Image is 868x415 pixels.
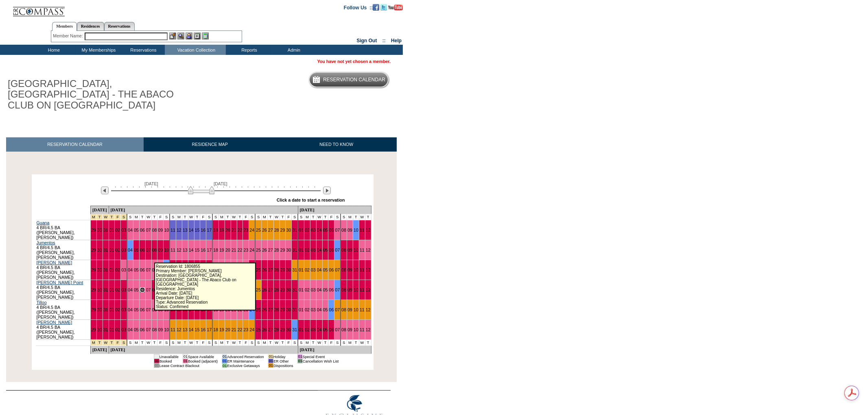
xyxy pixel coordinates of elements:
a: 25 [256,327,261,332]
a: 09 [158,248,163,252]
a: Sign Out [356,38,377,43]
a: 18 [213,248,218,252]
a: 22 [238,248,243,252]
td: M [176,214,182,220]
a: 17 [207,248,212,252]
a: 01 [109,248,114,252]
a: 10 [164,327,169,332]
a: 08 [341,267,346,272]
a: 12 [366,228,371,232]
a: 05 [134,327,139,332]
td: New Year's [96,214,103,220]
a: 01 [109,267,114,272]
a: 07 [146,327,151,332]
a: 30 [286,287,291,292]
img: Previous [101,187,109,194]
a: 26 [262,267,267,272]
a: 05 [323,228,328,232]
a: 29 [280,327,285,332]
a: 28 [274,307,279,312]
a: 30 [97,287,102,292]
a: 14 [189,248,194,252]
a: 30 [97,248,102,252]
span: :: [383,38,386,43]
a: Subscribe to our YouTube Channel [388,4,403,9]
a: [PERSON_NAME] Point [37,280,83,285]
td: New Year's [109,214,115,220]
span: [DATE] [214,181,227,186]
a: 01 [299,307,304,312]
a: 29 [91,327,96,332]
a: 28 [274,287,279,292]
a: 08 [152,248,157,252]
a: 20 [225,228,230,232]
a: 10 [164,248,169,252]
img: Next [323,187,331,194]
a: 09 [348,287,352,292]
a: 09 [158,228,163,232]
a: 31 [103,248,108,252]
a: 15 [195,228,200,232]
a: 02 [115,307,120,312]
a: 29 [280,248,285,252]
a: 07 [146,267,151,272]
a: 04 [128,267,133,272]
a: 03 [121,267,126,272]
a: 26 [262,307,267,312]
img: Subscribe to our YouTube Channel [388,4,403,11]
a: 20 [225,248,230,252]
td: T [194,214,200,220]
a: RESERVATION CALENDAR [6,137,144,152]
td: T [151,214,157,220]
a: 30 [97,327,102,332]
a: 25 [256,267,261,272]
a: 03 [121,287,126,292]
img: Reservations [194,33,201,39]
td: Follow Us :: [344,4,373,11]
a: 23 [243,327,248,332]
a: 14 [189,228,194,232]
a: 09 [348,248,352,252]
a: 03 [311,267,316,272]
a: 08 [341,327,346,332]
a: 27 [268,287,273,292]
a: 08 [152,287,157,292]
a: 05 [134,267,139,272]
a: 02 [305,307,310,312]
a: 04 [317,248,322,252]
a: 11 [360,267,365,272]
a: 13 [183,228,188,232]
a: Guana [37,220,50,225]
span: You have not yet chosen a member. [317,59,391,64]
img: Become our fan on Facebook [373,4,379,11]
a: 25 [256,287,261,292]
a: 02 [305,248,310,252]
a: 30 [97,228,102,232]
a: 08 [341,228,346,232]
a: 07 [335,327,340,332]
a: 19 [219,228,224,232]
a: 15 [195,327,200,332]
a: 06 [140,287,145,292]
a: 31 [103,267,108,272]
a: 03 [121,327,126,332]
a: 27 [268,228,273,232]
a: 01 [299,267,304,272]
a: 03 [311,228,316,232]
a: 12 [366,287,371,292]
a: 07 [335,287,340,292]
a: 28 [274,267,279,272]
a: 01 [109,307,114,312]
a: 12 [177,248,181,252]
a: Tilloo [37,300,47,305]
a: 13 [183,327,188,332]
a: 30 [286,327,291,332]
a: 27 [268,327,273,332]
a: Follow us on Twitter [380,4,387,9]
a: 03 [121,307,126,312]
a: 29 [280,287,285,292]
td: Reports [226,45,271,55]
a: 06 [329,287,334,292]
td: [DATE] [109,206,298,214]
a: 10 [354,307,359,312]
